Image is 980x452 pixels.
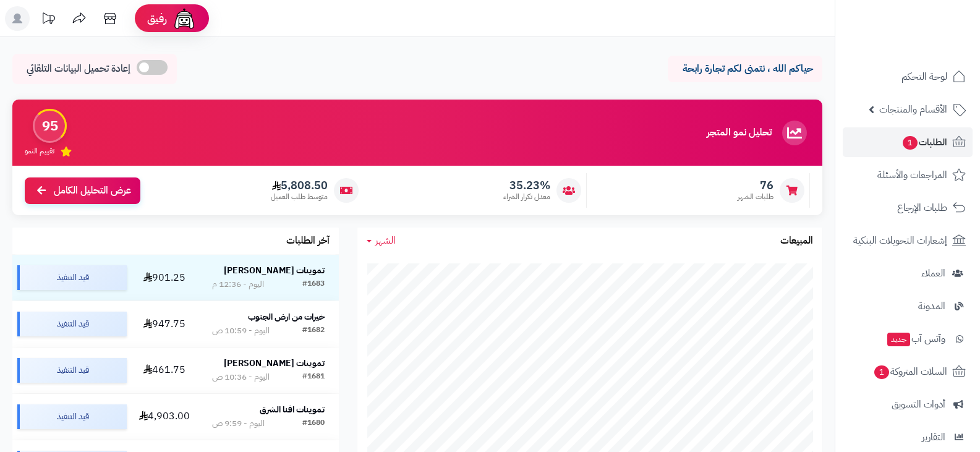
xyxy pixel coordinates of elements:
span: طلبات الشهر [738,192,773,202]
span: تقييم النمو [25,146,54,156]
a: المراجعات والأسئلة [843,160,973,190]
img: logo-2.png [896,15,968,41]
a: المدونة [843,291,973,321]
div: #1681 [302,371,325,383]
div: #1680 [302,417,325,430]
strong: تموينات [PERSON_NAME] [224,264,325,277]
span: لوحة التحكم [901,68,947,85]
a: التقارير [843,422,973,452]
span: جديد [887,333,910,346]
a: الطلبات1 [843,127,973,157]
td: 947.75 [132,301,198,347]
div: قيد التنفيذ [17,358,127,383]
p: حياكم الله ، نتمنى لكم تجارة رابحة [677,62,813,76]
span: عرض التحليل الكامل [54,184,131,198]
span: السلات المتروكة [873,363,947,380]
a: العملاء [843,258,973,288]
span: وآتس آب [886,330,945,348]
a: وآتس آبجديد [843,324,973,354]
div: اليوم - 9:59 ص [212,417,265,430]
span: طلبات الإرجاع [897,199,947,216]
span: المراجعات والأسئلة [877,166,947,184]
span: الشهر [375,233,396,248]
a: عرض التحليل الكامل [25,177,140,204]
span: الأقسام والمنتجات [879,101,947,118]
h3: آخر الطلبات [286,236,330,247]
span: 1 [874,365,890,380]
div: #1683 [302,278,325,291]
div: اليوم - 10:59 ص [212,325,270,337]
h3: المبيعات [780,236,813,247]
td: 901.25 [132,255,198,301]
span: العملاء [921,265,945,282]
span: متوسط طلب العميل [271,192,328,202]
span: 1 [902,135,918,150]
strong: تموينات [PERSON_NAME] [224,357,325,370]
div: قيد التنفيذ [17,312,127,336]
span: إشعارات التحويلات البنكية [853,232,947,249]
span: 35.23% [503,179,550,192]
div: اليوم - 12:36 م [212,278,264,291]
div: قيد التنفيذ [17,265,127,290]
div: قيد التنفيذ [17,404,127,429]
span: التقارير [922,429,945,446]
span: 5,808.50 [271,179,328,192]
a: تحديثات المنصة [33,6,64,34]
a: إشعارات التحويلات البنكية [843,226,973,255]
td: 4,903.00 [132,394,198,440]
a: أدوات التسويق [843,390,973,419]
a: السلات المتروكة1 [843,357,973,386]
span: 76 [738,179,773,192]
strong: تموينات افنا الشرق [260,403,325,416]
span: إعادة تحميل البيانات التلقائي [27,62,130,76]
span: الطلبات [901,134,947,151]
span: رفيق [147,11,167,26]
td: 461.75 [132,348,198,393]
span: أدوات التسويق [892,396,945,413]
div: #1682 [302,325,325,337]
a: الشهر [367,234,396,248]
img: ai-face.png [172,6,197,31]
a: لوحة التحكم [843,62,973,92]
div: اليوم - 10:36 ص [212,371,270,383]
h3: تحليل نمو المتجر [707,127,772,139]
strong: خيرات من ارض الجنوب [248,310,325,323]
a: طلبات الإرجاع [843,193,973,223]
span: معدل تكرار الشراء [503,192,550,202]
span: المدونة [918,297,945,315]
